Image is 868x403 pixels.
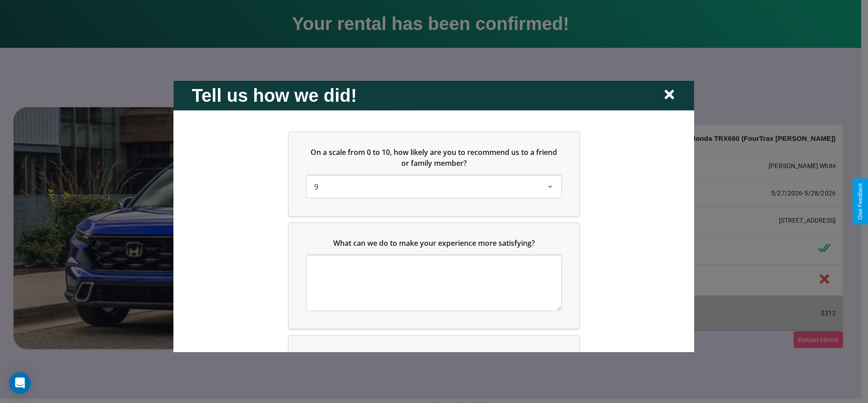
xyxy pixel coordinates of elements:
h2: Tell us how we did! [192,85,357,105]
div: On a scale from 0 to 10, how likely are you to recommend us to a friend or family member? [307,175,561,197]
div: Give Feedback [857,183,863,220]
div: On a scale from 0 to 10, how likely are you to recommend us to a friend or family member? [289,132,579,215]
span: 9 [314,181,318,191]
h5: On a scale from 0 to 10, how likely are you to recommend us to a friend or family member? [307,146,561,168]
span: What can we do to make your experience more satisfying? [333,238,535,248]
span: Which of the following features do you value the most in a vehicle? [316,350,546,360]
span: On a scale from 0 to 10, how likely are you to recommend us to a friend or family member? [311,147,559,168]
div: Open Intercom Messenger [9,372,31,394]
